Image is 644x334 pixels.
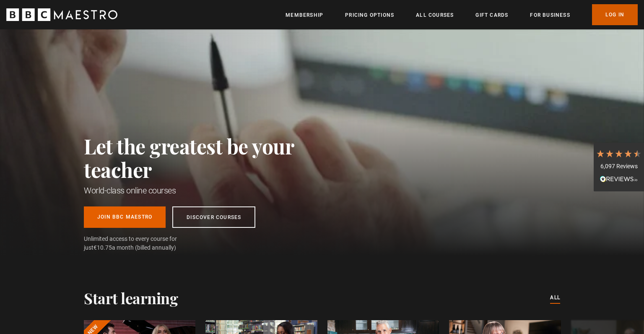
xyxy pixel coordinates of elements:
img: REVIEWS.io [600,176,638,182]
h2: Start learning [84,289,178,307]
a: Pricing Options [345,11,394,19]
a: All Courses [416,11,454,19]
div: Read All Reviews [596,175,642,185]
svg: BBC Maestro [6,8,117,21]
a: Join BBC Maestro [84,206,166,228]
a: Discover Courses [172,206,255,228]
div: 6,097 ReviewsRead All Reviews [594,143,644,191]
h1: World-class online courses [84,185,331,196]
h2: Let the greatest be your teacher [84,134,331,181]
nav: Primary [286,4,638,25]
a: Log In [592,4,638,25]
span: Unlimited access to every course for just a month (billed annually) [84,235,197,252]
div: 6,097 Reviews [596,162,642,171]
a: Gift Cards [475,11,508,19]
a: For business [530,11,570,19]
div: 4.7 Stars [596,149,642,158]
span: €10.75 [93,244,112,251]
a: All [550,293,560,303]
a: Membership [286,11,323,19]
